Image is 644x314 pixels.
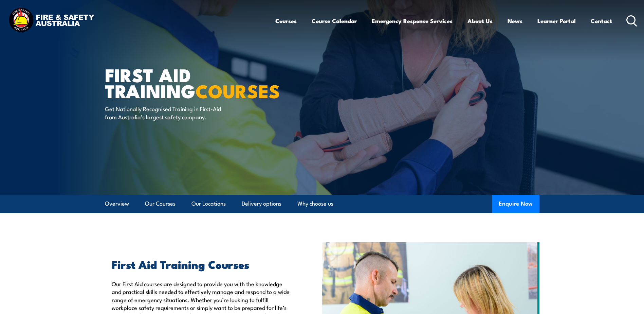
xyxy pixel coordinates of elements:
[191,195,226,213] a: Our Locations
[145,195,176,213] a: Our Courses
[275,12,297,30] a: Courses
[492,195,539,213] button: Enquire Now
[312,12,357,30] a: Course Calendar
[105,67,273,98] h1: First Aid Training
[105,105,229,121] p: Get Nationally Recognised Training in First-Aid from Australia’s largest safety company.
[537,12,576,30] a: Learner Portal
[105,195,129,213] a: Overview
[591,12,612,30] a: Contact
[508,12,522,30] a: News
[297,195,333,213] a: Why choose us
[372,12,453,30] a: Emergency Response Services
[112,259,291,269] h2: First Aid Training Courses
[196,76,280,104] strong: COURSES
[242,195,281,213] a: Delivery options
[467,12,493,30] a: About Us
